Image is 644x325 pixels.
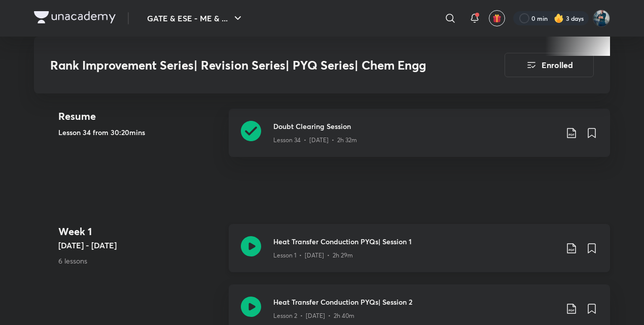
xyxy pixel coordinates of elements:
button: avatar [489,10,505,26]
p: Lesson 34 • [DATE] • 2h 32m [273,136,357,145]
h3: Heat Transfer Conduction PYQs| Session 2 [273,297,557,307]
a: Company Logo [34,11,116,26]
img: streak [554,13,564,23]
p: Lesson 1 • [DATE] • 2h 29m [273,251,353,260]
img: Vinay Upadhyay [593,10,610,27]
img: avatar [492,14,502,23]
h4: Resume [58,109,221,124]
h4: Week 1 [58,224,221,239]
a: Heat Transfer Conduction PYQs| Session 1Lesson 1 • [DATE] • 2h 29m [229,224,610,284]
h5: [DATE] - [DATE] [58,239,221,251]
button: GATE & ESE - ME & ... [141,8,250,28]
h3: Rank Improvement Series| Revision Series| PYQ Series| Chem Engg [50,58,447,73]
a: Doubt Clearing SessionLesson 34 • [DATE] • 2h 32m [229,109,610,169]
h5: Lesson 34 from 30:20mins [58,127,221,138]
h3: Doubt Clearing Session [273,121,557,132]
p: Lesson 2 • [DATE] • 2h 40m [273,311,354,320]
button: Enrolled [505,53,594,77]
img: Company Logo [34,11,116,23]
h3: Heat Transfer Conduction PYQs| Session 1 [273,236,557,247]
p: 6 lessons [58,255,221,266]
